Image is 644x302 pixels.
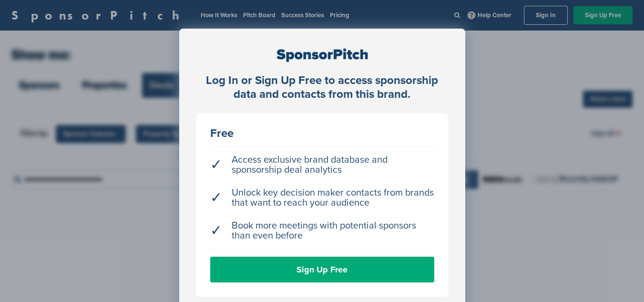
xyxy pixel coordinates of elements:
div: Log In or Sign Up Free to access sponsorship data and contacts from this brand. [196,74,449,102]
span: ✓ [210,160,222,170]
li: Access exclusive brand database and sponsorship deal analytics [210,150,434,180]
li: Book more meetings with potential sponsors than even before [210,216,434,246]
span: ✓ [210,226,222,236]
span: ✓ [210,193,222,203]
a: Sign Up Free [210,257,434,282]
div: Free [210,128,434,139]
li: Unlock key decision maker contacts from brands that want to reach your audience [210,183,434,213]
